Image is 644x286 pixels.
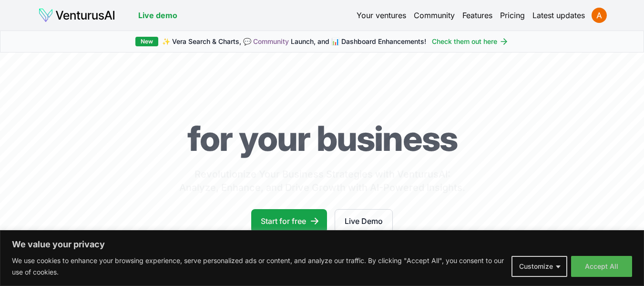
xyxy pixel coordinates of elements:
[162,37,426,46] span: ✨ Vera Search & Charts, 💬 Launch, and 📊 Dashboard Enhancements!
[571,256,632,277] button: Accept All
[38,8,115,23] img: logo
[500,10,525,21] a: Pricing
[532,10,585,21] a: Latest updates
[414,10,455,21] a: Community
[357,10,406,21] a: Your ventures
[135,37,158,46] div: New
[138,10,177,21] a: Live demo
[12,239,632,250] p: We value your privacy
[592,8,607,23] img: ACg8ocLo2YqbDyXwm31vU8l9U9iwBTV5Gdb82VirKzt35Ha_vjr6Qg=s96-c
[12,255,504,278] p: We use cookies to enhance your browsing experience, serve personalized ads or content, and analyz...
[253,37,289,45] a: Community
[511,256,567,277] button: Customize
[251,209,327,233] a: Start for free
[432,37,509,46] a: Check them out here
[335,209,393,233] a: Live Demo
[462,10,492,21] a: Features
